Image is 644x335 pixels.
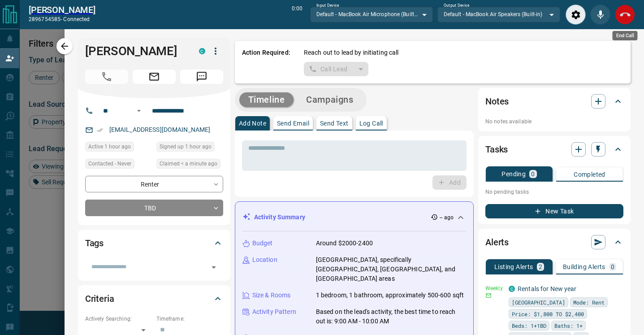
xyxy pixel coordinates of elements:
[85,70,128,84] span: Call
[485,235,509,249] h2: Alerts
[485,231,623,253] div: Alerts
[156,142,223,154] div: Sun Sep 14 2025
[242,48,290,76] p: Action Required:
[156,159,223,171] div: Sun Sep 14 2025
[485,142,508,157] h2: Tasks
[512,309,584,318] span: Price: $1,800 TO $2,400
[292,4,303,25] p: 0:00
[320,120,349,126] p: Send Text
[501,171,526,177] p: Pending
[239,120,266,126] p: Add Note
[304,48,399,57] p: Reach out to lead by initiating call
[573,298,605,307] span: Mode: Rent
[316,239,373,248] p: Around $2000-2400
[485,284,503,292] p: Weekly
[97,127,103,133] svg: Email Verified
[304,62,369,76] div: split button
[29,15,95,23] p: 2896754585 -
[485,204,623,218] button: New Task
[485,139,623,160] div: Tasks
[85,142,152,154] div: Sun Sep 14 2025
[563,264,605,270] p: Building Alerts
[316,291,464,300] p: 1 bedroom, 1 bathroom, approximately 500-600 sqft
[88,159,131,168] span: Contacted - Never
[242,209,466,226] div: Activity Summary-- ago
[574,171,605,178] p: Completed
[440,213,454,222] p: -- ago
[85,291,114,306] h2: Criteria
[252,255,277,265] p: Location
[444,3,469,9] label: Output Device
[485,91,623,112] div: Notes
[518,285,577,292] a: Rentals for New year
[85,44,186,58] h1: [PERSON_NAME]
[85,236,104,250] h2: Tags
[85,232,223,254] div: Tags
[63,16,90,22] span: connected
[615,4,635,25] div: End Call
[359,120,383,126] p: Log Call
[85,288,223,309] div: Criteria
[207,261,220,274] button: Open
[252,307,296,317] p: Activity Pattern
[494,264,533,270] p: Listing Alerts
[566,4,586,25] div: Audio Settings
[254,213,305,222] p: Activity Summary
[239,92,294,107] button: Timeline
[85,200,223,216] div: TBD
[85,176,223,192] div: Renter
[85,315,152,323] p: Actively Searching:
[611,264,614,270] p: 0
[109,126,211,133] a: [EMAIL_ADDRESS][DOMAIN_NAME]
[160,142,212,151] span: Signed up 1 hour ago
[310,7,433,22] div: Default - MacBook Air Microphone (Built-in)
[316,3,339,9] label: Input Device
[512,321,546,330] span: Beds: 1+1BD
[590,4,610,25] div: Mute
[485,292,492,299] svg: Email
[485,94,509,109] h2: Notes
[29,4,95,15] h2: [PERSON_NAME]
[485,185,623,199] p: No pending tasks
[252,239,273,248] p: Budget
[199,48,205,54] div: condos.ca
[539,264,542,270] p: 2
[160,159,217,168] span: Claimed < a minute ago
[613,31,638,40] div: End Call
[297,92,362,107] button: Campaigns
[554,321,583,330] span: Baths: 1+
[180,70,223,84] span: Message
[509,286,515,292] div: condos.ca
[437,7,560,22] div: Default - MacBook Air Speakers (Built-in)
[512,298,565,307] span: [GEOGRAPHIC_DATA]
[133,70,176,84] span: Email
[316,255,466,283] p: [GEOGRAPHIC_DATA], specifically [GEOGRAPHIC_DATA], [GEOGRAPHIC_DATA], and [GEOGRAPHIC_DATA] areas
[156,315,223,323] p: Timeframe:
[531,171,535,177] p: 0
[134,105,144,116] button: Open
[88,142,131,151] span: Active 1 hour ago
[252,291,291,300] p: Size & Rooms
[277,120,309,126] p: Send Email
[485,117,623,126] p: No notes available
[316,307,466,326] p: Based on the lead's activity, the best time to reach out is: 9:00 AM - 10:00 AM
